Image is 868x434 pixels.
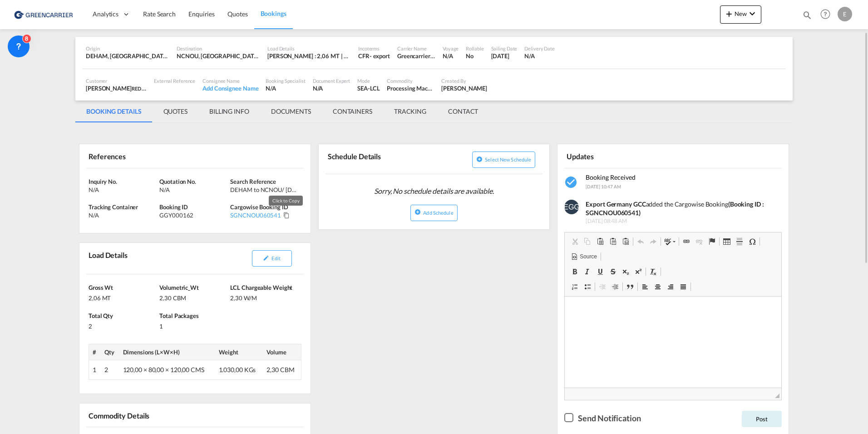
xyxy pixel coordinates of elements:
md-tab-item: DOCUMENTS [260,101,322,122]
span: Help [818,6,833,22]
div: Created By [441,77,487,84]
div: icon-magnify [802,10,812,24]
td: 1 [89,360,101,380]
md-tooltip: Click to Copy [269,196,303,206]
div: E [838,7,852,21]
div: Sailing Date [491,45,518,52]
a: Justify [677,281,690,293]
a: Decrease Indent [596,281,609,293]
span: [DATE] 08:48 AM [586,217,775,225]
button: Post [742,411,782,427]
div: Commodity Details [86,407,193,423]
div: DEHAM to NCNOU/ 26 October, 2025 [230,186,299,194]
a: Paste (Ctrl+V) [594,236,607,247]
md-tab-item: QUOTES [153,101,198,122]
th: Qty [101,344,119,360]
a: Paste as plain text (Ctrl+Shift+V) [607,236,619,247]
th: Weight [215,344,263,360]
div: Load Details [86,247,131,270]
th: Volume [263,344,301,360]
div: Rollable [466,45,483,52]
div: Schedule Details [325,148,432,170]
div: 1 [159,320,228,330]
div: Olesia Shevchuk [441,84,487,92]
span: Add Schedule [423,210,453,216]
a: Anchor [705,236,718,247]
span: Enquiries [188,10,215,18]
div: Voyage [443,45,459,52]
div: Incoterms [358,45,390,52]
md-checkbox: Checkbox No Ink [564,412,641,424]
div: 26 Oct 2025 [491,52,518,60]
span: Analytics [93,10,118,19]
button: icon-plus-circleAdd Schedule [410,205,457,221]
a: Align Left [639,281,651,293]
span: Source [578,253,597,261]
div: 2,30 CBM [159,292,228,302]
div: Commodity [387,77,434,84]
a: Remove Format [647,266,660,278]
div: Customer [86,77,147,84]
button: icon-plus-circleSelect new schedule [472,151,535,168]
md-icon: icon-plus-circle [414,209,421,215]
div: Add Consignee Name [202,84,258,92]
div: Help [818,6,838,23]
md-icon: Click to Copy [283,212,290,218]
div: Updates [564,148,671,164]
span: 1.030,00 KGs [219,366,256,373]
a: Italic (Ctrl+I) [581,266,594,278]
a: Redo (Ctrl+Y) [647,236,660,247]
div: 2,06 MT [89,292,157,302]
div: Document Expert [313,77,350,84]
md-icon: icon-plus 400-fg [724,8,735,19]
span: 2,30 CBM [266,366,294,373]
a: Cut (Ctrl+X) [568,236,581,247]
span: Total Qty [89,312,113,319]
md-tab-item: TRACKING [383,101,437,122]
div: 2 [89,320,157,330]
a: Insert/Remove Numbered List [568,281,581,293]
md-tab-item: BILLING INFO [198,101,260,122]
div: Origin [86,45,169,52]
span: Gross Wt [89,284,113,291]
span: Sorry, No schedule details are available. [370,182,498,200]
a: Undo (Ctrl+Z) [634,236,647,247]
md-icon: icon-pencil [263,255,269,261]
span: Bookings [261,10,286,17]
button: icon-plus 400-fgNewicon-chevron-down [720,5,761,24]
md-pagination-wrapper: Use the left and right arrow keys to navigate between tabs [75,101,489,122]
div: References [86,148,193,164]
div: NCNOU, Noumea, New Caledonia, Micronesia, Melanesia & Polynesia, Oceania [177,52,260,60]
iframe: Editor, editor2 [565,297,781,388]
span: Search Reference [230,178,276,185]
img: 1378a7308afe11ef83610d9e779c6b34.png [14,4,75,25]
div: - export [370,52,390,60]
span: Edit [271,255,280,261]
a: Subscript [619,266,632,278]
div: Destination [177,45,260,52]
span: LCL Chargeable Weight [230,284,292,291]
div: N/A [89,186,157,194]
div: N/A [524,52,555,60]
a: Center [651,281,664,293]
div: Delivery Date [524,45,555,52]
a: Copy (Ctrl+C) [581,236,594,247]
div: No [466,52,483,60]
div: SEA-LCL [357,84,380,92]
div: Greencarrier Consolidators [397,52,435,60]
div: added the Cargowise Booking [586,200,775,217]
div: DEHAM, Hamburg, Germany, Western Europe, Europe [86,52,169,60]
div: [PERSON_NAME] : 2,06 MT | Volumetric Wt : 2,30 CBM | Chargeable Wt : 2,30 W/M [267,52,351,60]
div: SGNCNOU060541 [230,211,281,219]
div: Consignee Name [202,77,258,84]
a: Bold (Ctrl+B) [568,266,581,278]
td: 2 [101,360,119,380]
md-icon: icon-chevron-down [747,8,758,19]
a: Underline (Ctrl+U) [594,266,607,278]
a: Insert/Remove Bulleted List [581,281,594,293]
md-icon: icon-magnify [802,10,812,20]
div: GGY000162 [159,211,228,219]
th: # [89,344,101,360]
